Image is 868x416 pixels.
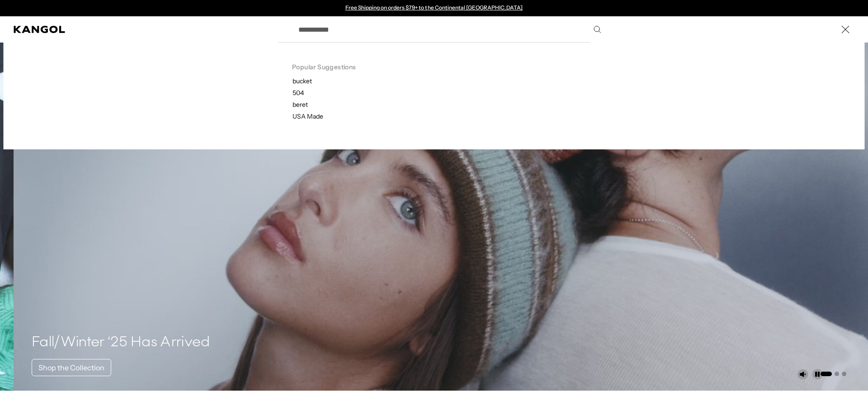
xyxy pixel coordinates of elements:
[292,77,403,85] p: bucket
[292,100,403,109] p: beret
[341,5,527,12] slideshow-component: Announcement bar
[341,5,527,12] div: Announcement
[345,4,523,11] a: Free Shipping on orders $79+ to the Continental [GEOGRAPHIC_DATA]
[593,25,601,33] button: Search here
[292,89,403,97] p: 504
[281,112,403,120] a: USA Made
[14,26,66,33] a: Kangol
[836,20,854,38] button: Close
[292,112,323,120] p: USA Made
[292,52,389,77] h3: Popular Suggestions
[341,5,527,12] div: 1 of 2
